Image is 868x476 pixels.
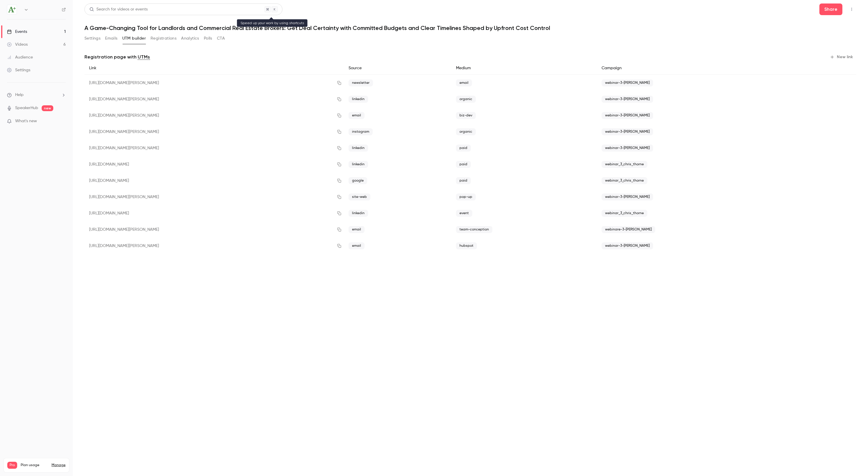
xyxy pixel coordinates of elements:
[52,463,66,468] a: Manage
[21,463,48,468] span: Plan usage
[602,226,655,233] span: webinare-3-[PERSON_NAME]
[7,42,28,47] div: Videos
[456,96,476,103] span: organic
[349,226,365,233] span: email
[344,62,451,75] div: Source
[349,112,365,119] span: email
[349,128,373,135] span: instagram
[456,177,471,184] span: paid
[597,62,797,75] div: Campaign
[602,79,653,86] span: webinar-3-[PERSON_NAME]
[42,105,53,111] span: new
[602,193,653,200] span: webinar-3-[PERSON_NAME]
[602,177,647,184] span: webinar_3_chris_thorne
[7,92,66,98] li: help-dropdown-opener
[602,112,653,119] span: webinar-3-[PERSON_NAME]
[349,79,373,86] span: newsletter
[84,156,344,173] div: [URL][DOMAIN_NAME]
[456,161,471,168] span: paid
[181,34,199,43] button: Analytics
[84,91,344,107] div: [URL][DOMAIN_NAME][PERSON_NAME]
[84,173,344,189] div: [URL][DOMAIN_NAME]
[456,128,476,135] span: organic
[105,34,117,43] button: Emails
[828,52,856,62] button: New link
[349,96,368,103] span: linkedin
[602,210,647,217] span: webinar_3_chris_thorne
[84,205,344,221] div: [URL][DOMAIN_NAME]
[602,242,653,249] span: webinar-3-[PERSON_NAME]
[7,29,27,35] div: Events
[349,177,367,184] span: google
[84,24,856,31] h1: A Game-Changing Tool for Landlords and Commercial Real Estate Brokers: Get Deal Certainty with Co...
[819,3,842,15] button: Share
[349,145,368,152] span: linkedin
[349,193,370,200] span: site-web
[217,34,225,43] button: CTA
[84,140,344,156] div: [URL][DOMAIN_NAME][PERSON_NAME]
[456,145,471,152] span: paid
[349,161,368,168] span: linkedin
[451,62,597,75] div: Medium
[122,34,146,43] button: UTM builder
[602,161,647,168] span: webinar_3_chris_thorne
[602,145,653,152] span: webinar-3-[PERSON_NAME]
[456,193,476,200] span: pop-up
[7,462,17,469] span: Pro
[7,67,30,73] div: Settings
[84,107,344,124] div: [URL][DOMAIN_NAME][PERSON_NAME]
[84,75,344,91] div: [URL][DOMAIN_NAME][PERSON_NAME]
[84,221,344,238] div: [URL][DOMAIN_NAME][PERSON_NAME]
[456,112,476,119] span: biz-dev
[15,105,38,111] a: SpeakerHub
[84,238,344,254] div: [URL][DOMAIN_NAME][PERSON_NAME]
[204,34,212,43] button: Polls
[84,189,344,205] div: [URL][DOMAIN_NAME][PERSON_NAME]
[84,62,344,75] div: Link
[456,79,472,86] span: email
[602,128,653,135] span: webinar-3-[PERSON_NAME]
[15,118,37,124] span: What's new
[456,210,472,217] span: event
[84,34,100,43] button: Settings
[89,6,148,13] div: Search for videos or events
[456,242,477,249] span: hubspot
[349,210,368,217] span: linkedin
[84,124,344,140] div: [URL][DOMAIN_NAME][PERSON_NAME]
[602,96,653,103] span: webinar-3-[PERSON_NAME]
[84,54,150,61] p: Registration page with
[349,242,365,249] span: email
[7,54,33,60] div: Audience
[456,226,492,233] span: team-conception
[15,92,24,98] span: Help
[151,34,176,43] button: Registrations
[138,54,150,61] a: UTMs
